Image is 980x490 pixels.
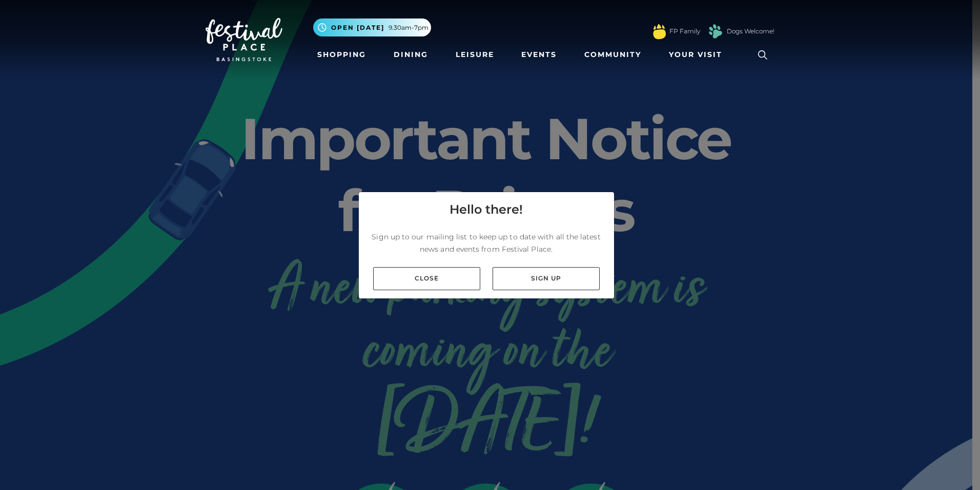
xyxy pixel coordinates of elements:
[517,45,561,64] a: Events
[313,45,370,64] a: Shopping
[665,45,731,64] a: Your Visit
[389,23,428,32] span: 9.30am-7pm
[452,45,498,64] a: Leisure
[493,267,600,290] a: Sign up
[313,18,431,36] button: Open [DATE] 9.30am-7pm
[727,27,774,36] a: Dogs Welcome!
[367,231,606,255] p: Sign up to our mailing list to keep up to date with all the latest news and events from Festival ...
[580,45,645,64] a: Community
[669,27,700,36] a: FP Family
[331,23,384,32] span: Open [DATE]
[206,18,282,61] img: Festival Place Logo
[669,49,722,60] span: Your Visit
[373,267,480,290] a: Close
[390,45,432,64] a: Dining
[450,200,523,219] h4: Hello there!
